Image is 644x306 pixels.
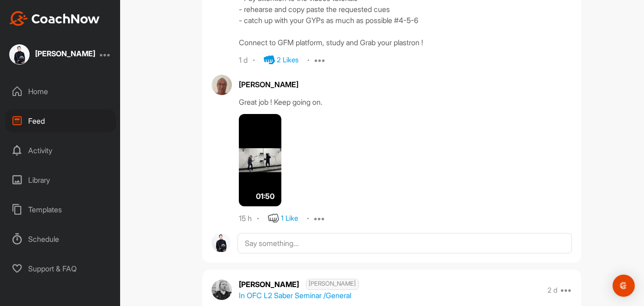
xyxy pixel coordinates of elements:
div: Schedule [5,228,116,251]
img: avatar [212,280,232,300]
div: 2 Likes [277,55,298,66]
p: 2 d [547,286,558,295]
div: 15 h [239,214,252,223]
div: Templates [5,198,116,221]
div: Feed [5,109,116,132]
span: [PERSON_NAME] [306,279,359,290]
img: CoachNow [9,11,100,26]
div: [PERSON_NAME] [239,79,572,90]
span: 01:50 [256,191,274,202]
div: Home [5,80,116,103]
p: In OFC L2 Saber Seminar / General [239,290,351,301]
img: avatar [212,75,232,95]
div: 1 d [239,56,248,65]
div: [PERSON_NAME] [35,50,95,57]
div: Library [5,168,116,192]
p: [PERSON_NAME] [239,279,359,290]
img: avatar [212,233,231,252]
img: media [239,114,281,206]
div: Activity [5,139,116,162]
div: 1 Like [281,213,298,224]
div: Great job ! Keep going on. [239,96,572,108]
div: Open Intercom Messenger [613,275,635,297]
div: Support & FAQ [5,257,116,280]
img: square_406cd3e9fc057818892bb2e1800ee1f3.jpg [9,44,30,65]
